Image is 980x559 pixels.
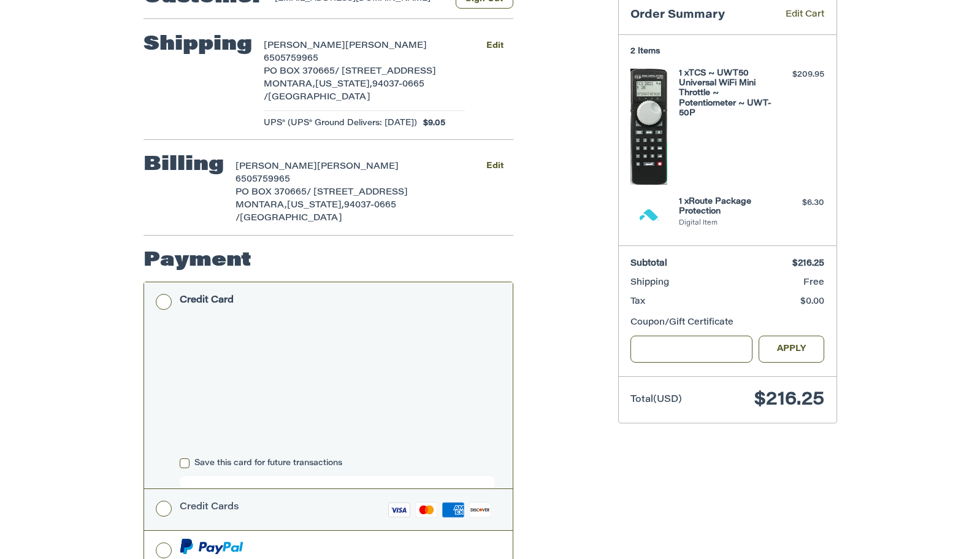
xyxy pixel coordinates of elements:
span: 94037-0665 / [235,201,396,223]
div: Credit Card [180,290,234,310]
span: [GEOGRAPHIC_DATA] [240,214,342,223]
button: Apply [759,336,825,363]
span: Tax [630,298,645,306]
h2: Billing [144,153,224,177]
span: $9.05 [417,117,445,129]
li: Digital Item [679,218,773,229]
span: Subtotal [630,260,667,268]
input: Gift Certificate or Coupon Code [630,336,752,363]
span: / [STREET_ADDRESS] [307,188,408,197]
label: Save this card for future transactions [180,458,494,468]
span: [PERSON_NAME] [235,163,317,171]
span: / [STREET_ADDRESS] [335,67,436,76]
span: Total (USD) [630,395,682,404]
span: [PERSON_NAME] [264,42,345,50]
div: $6.30 [776,197,824,209]
h4: 1 x TCS ~ UWT50 Universal WiFi Mini Throttle ~ Potentiometer ~ UWT-50P [679,69,773,118]
h3: 2 Items [630,47,824,56]
span: Shipping [630,279,669,287]
span: Free [803,279,824,287]
button: Edit [477,158,513,175]
span: [PERSON_NAME] [345,42,427,50]
span: MONTARA, [235,201,287,210]
span: UPS® (UPS® Ground Delivers: [DATE]) [264,117,417,129]
span: $216.25 [754,391,824,409]
h3: Order Summary [630,9,768,23]
span: 6505759965 [264,55,318,63]
h2: Payment [144,249,251,273]
h2: Shipping [144,33,252,57]
a: Edit Cart [768,9,824,23]
span: [PERSON_NAME] [317,163,399,171]
h4: 1 x Route Package Protection [679,197,773,217]
span: $216.25 [792,260,824,268]
div: $209.95 [776,69,824,81]
span: [US_STATE], [315,80,372,89]
span: PO BOX 370665 [235,188,307,197]
iframe: Secure payment input frame [177,322,497,453]
span: 6505759965 [235,175,290,184]
img: PayPal icon [180,539,243,554]
div: Credit Cards [180,497,239,517]
button: Edit [477,37,513,55]
div: Coupon/Gift Certificate [630,317,824,330]
span: [GEOGRAPHIC_DATA] [268,93,370,102]
span: $0.00 [800,298,824,306]
span: [US_STATE], [287,201,344,210]
span: PO BOX 370665 [264,67,335,76]
span: MONTARA, [264,80,315,89]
